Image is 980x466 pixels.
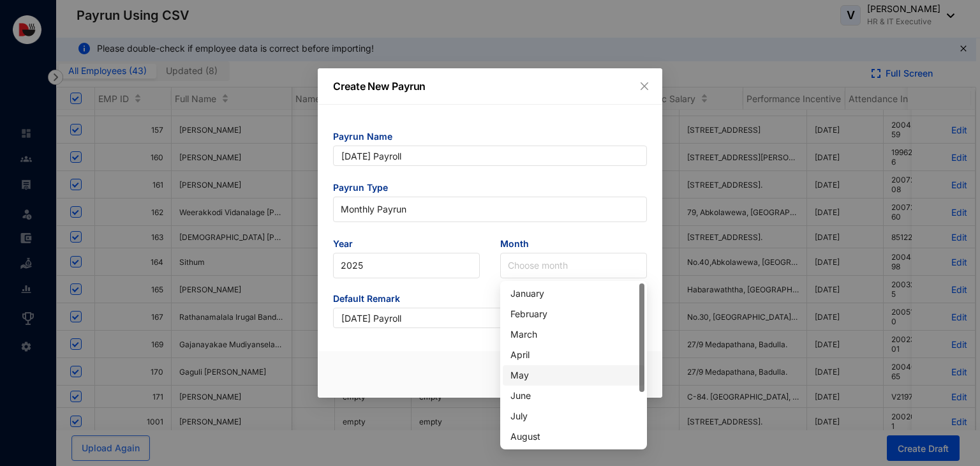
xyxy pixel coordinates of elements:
[510,307,637,321] div: February
[510,389,637,403] div: June
[341,200,639,219] span: Monthly Payrun
[333,130,647,146] span: Payrun Name
[510,327,637,342] div: March
[333,146,647,166] input: Eg: November Payrun
[333,308,647,328] input: Eg: Salary November
[503,304,644,324] div: February
[510,348,637,362] div: April
[510,287,637,301] div: January
[503,426,644,447] div: August
[503,406,644,426] div: July
[503,324,644,345] div: March
[500,237,647,253] span: Month
[510,368,637,382] div: May
[333,292,647,308] span: Default Remark
[510,430,637,444] div: August
[341,256,472,275] span: 2025
[510,409,637,423] div: July
[503,365,644,386] div: May
[503,283,644,304] div: January
[333,79,647,94] p: Create New Payrun
[639,81,650,91] span: close
[503,386,644,406] div: June
[503,345,644,365] div: April
[333,237,480,253] span: Year
[637,79,651,93] button: Close
[333,181,647,197] span: Payrun Type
